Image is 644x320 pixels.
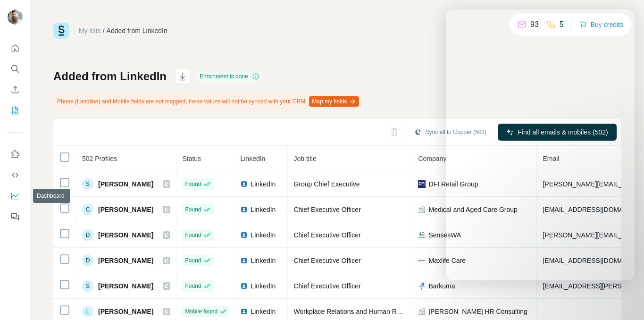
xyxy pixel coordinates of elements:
[408,125,493,139] button: Sync all to Copper (502)
[107,26,167,35] div: Added from LinkedIn
[185,180,201,188] span: Found
[53,23,69,39] img: Surfe Logo
[293,231,360,239] span: Chief Executive Officer
[293,308,461,315] span: Workplace Relations and Human Resources Professional
[293,155,316,162] span: Job title
[251,281,276,291] span: LinkedIn
[309,96,359,107] button: Map my fields
[418,257,426,264] img: company-logo
[293,180,360,188] span: Group Chief Executive
[8,146,23,163] button: Use Surfe on LinkedIn
[8,208,23,225] button: Feedback
[98,205,153,214] span: [PERSON_NAME]
[82,178,93,190] div: S
[82,280,93,292] div: S
[418,155,446,162] span: Company
[251,230,276,240] span: LinkedIn
[53,93,361,109] div: Phone (Landline) and Mobile fields are not mapped, these values will not be synced with your CRM
[8,9,23,25] img: Avatar
[251,256,276,265] span: LinkedIn
[185,205,201,214] span: Found
[240,231,248,239] img: LinkedIn logo
[8,40,23,57] button: Quick start
[182,155,201,162] span: Status
[251,179,276,189] span: LinkedIn
[428,256,466,265] span: Maxlife Care
[418,231,426,239] img: company-logo
[103,26,105,35] li: /
[240,180,248,188] img: LinkedIn logo
[428,179,478,189] span: DFI Retail Group
[82,204,93,215] div: C
[240,206,248,213] img: LinkedIn logo
[8,60,23,77] button: Search
[446,9,635,280] iframe: Intercom live chat
[418,282,426,290] img: company-logo
[293,206,360,213] span: Chief Executive Officer
[82,155,117,162] span: 502 Profiles
[8,81,23,98] button: Enrich CSV
[428,307,527,316] span: [PERSON_NAME] HR Consulting
[79,27,101,34] a: My lists
[240,282,248,290] img: LinkedIn logo
[612,288,635,311] iframe: Intercom live chat
[98,256,153,265] span: [PERSON_NAME]
[82,255,93,266] div: D
[251,205,276,214] span: LinkedIn
[98,307,153,316] span: [PERSON_NAME]
[185,231,201,239] span: Found
[240,155,265,162] span: LinkedIn
[82,229,93,241] div: D
[8,187,23,204] button: Dashboard
[185,282,201,290] span: Found
[428,205,517,214] span: Medical and Aged Care Group
[428,230,461,240] span: SensesWA
[98,230,153,240] span: [PERSON_NAME]
[53,69,167,84] h1: Added from LinkedIn
[428,281,455,291] span: Barkuma
[185,307,217,316] span: Mobile found
[197,71,262,82] div: Enrichment is done
[98,179,153,189] span: [PERSON_NAME]
[418,180,426,188] img: company-logo
[8,102,23,119] button: My lists
[293,282,360,290] span: Chief Executive Officer
[251,307,276,316] span: LinkedIn
[240,308,248,315] img: LinkedIn logo
[98,281,153,291] span: [PERSON_NAME]
[82,306,93,317] div: L
[185,256,201,265] span: Found
[8,167,23,184] button: Use Surfe API
[240,257,248,264] img: LinkedIn logo
[293,257,360,264] span: Chief Executive Officer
